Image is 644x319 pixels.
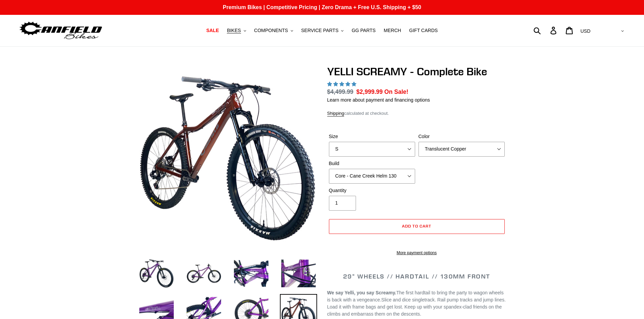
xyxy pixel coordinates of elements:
input: Search [537,23,554,38]
span: COMPONENTS [254,28,288,33]
span: GIFT CARDS [409,28,438,33]
img: Load image into Gallery viewer, YELLI SCREAMY - Complete Bike [280,255,317,292]
span: 29" WHEELS // HARDTAIL // 130MM FRONT [343,272,490,280]
a: Shipping [327,111,344,116]
span: Add to cart [402,223,431,229]
a: MERCH [380,26,404,35]
span: BIKES [227,28,241,33]
div: calculated at checkout. [327,110,506,117]
img: YELLI SCREAMY - Complete Bike [139,67,316,243]
b: We say Yelli, you say Screamy. [327,290,397,295]
button: COMPONENTS [251,26,296,35]
span: $2,999.99 [356,88,383,95]
a: GG PARTS [348,26,379,35]
h1: YELLI SCREAMY - Complete Bike [327,65,506,78]
button: BIKES [223,26,249,35]
span: SALE [206,28,219,33]
span: GG PARTS [352,28,376,33]
img: Load image into Gallery viewer, YELLI SCREAMY - Complete Bike [138,255,175,292]
label: Build [329,160,415,167]
span: MERCH [384,28,401,33]
span: The first hardtail to bring the party to wagon wheels is back with a vengeance. [327,290,504,302]
span: On Sale! [384,87,408,96]
label: Size [329,133,415,140]
button: SERVICE PARTS [298,26,347,35]
label: Color [419,133,505,140]
span: SERVICE PARTS [301,28,338,33]
s: $4,499.99 [327,88,354,95]
label: Quantity [329,187,415,194]
a: Learn more about payment and financing options [327,97,430,103]
img: Canfield Bikes [19,20,103,41]
span: 5.00 stars [327,81,358,87]
img: Load image into Gallery viewer, YELLI SCREAMY - Complete Bike [185,255,222,292]
a: More payment options [329,250,505,256]
a: GIFT CARDS [406,26,441,35]
img: Load image into Gallery viewer, YELLI SCREAMY - Complete Bike [233,255,270,292]
p: Slice and dice singletrack. Rail pump tracks and jump lines. Load it with frame bags and get lost... [327,289,506,318]
button: Add to cart [329,219,505,234]
a: SALE [203,26,222,35]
